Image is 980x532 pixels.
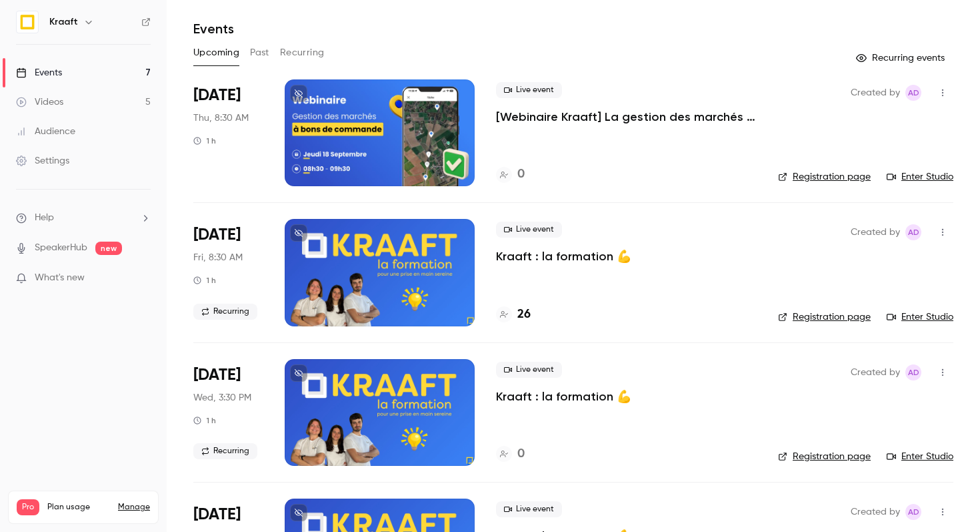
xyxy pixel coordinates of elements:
[908,364,919,380] span: Ad
[496,362,562,378] span: Live event
[905,364,921,380] span: Alice de Guyenro
[496,501,562,517] span: Live event
[35,271,85,285] span: What's new
[496,82,562,98] span: Live event
[517,306,531,324] h4: 26
[193,275,216,286] div: 1 h
[16,211,151,225] li: help-dropdown-opener
[95,242,122,255] span: new
[193,136,216,146] div: 1 h
[778,170,871,184] a: Registration page
[496,166,525,184] a: 0
[193,359,263,466] div: Oct 1 Wed, 3:30 PM (Europe/Paris)
[16,125,75,138] div: Audience
[905,504,921,520] span: Alice de Guyenro
[35,211,54,225] span: Help
[193,504,241,525] span: [DATE]
[496,306,531,324] a: 26
[496,222,562,238] span: Live event
[905,224,921,240] span: Alice de Guyenro
[905,85,921,101] span: Alice de Guyenro
[887,450,953,463] a: Enter Studio
[118,502,150,513] a: Manage
[17,11,38,33] img: Kraaft
[193,85,241,106] span: [DATE]
[887,170,953,184] a: Enter Studio
[193,79,263,186] div: Sep 18 Thu, 8:30 AM (Europe/Paris)
[778,450,871,463] a: Registration page
[193,111,249,125] span: Thu, 8:30 AM
[16,95,63,109] div: Videos
[17,499,39,515] span: Pro
[908,504,919,520] span: Ad
[908,85,919,101] span: Ad
[778,310,871,324] a: Registration page
[193,219,263,326] div: Sep 19 Fri, 8:30 AM (Europe/Paris)
[193,251,243,264] span: Fri, 8:30 AM
[193,304,257,320] span: Recurring
[851,85,900,101] span: Created by
[496,109,757,125] a: [Webinaire Kraaft] La gestion des marchés à bon de commande et des petites interventions
[850,47,953,69] button: Recurring events
[517,445,525,463] h4: 0
[496,248,631,264] a: Kraaft : la formation 💪
[496,388,631,405] a: Kraaft : la formation 💪
[496,445,525,463] a: 0
[280,42,325,63] button: Recurring
[193,42,239,63] button: Upcoming
[47,502,110,513] span: Plan usage
[193,443,257,459] span: Recurring
[35,241,87,255] a: SpeakerHub
[250,42,269,63] button: Past
[16,154,69,168] div: Settings
[851,364,900,380] span: Created by
[193,391,251,405] span: Wed, 3:30 PM
[135,272,151,284] iframe: Noticeable Trigger
[16,66,62,79] div: Events
[193,415,216,426] div: 1 h
[193,21,234,37] h1: Events
[851,504,900,520] span: Created by
[908,224,919,240] span: Ad
[193,364,241,386] span: [DATE]
[851,224,900,240] span: Created by
[49,15,78,29] h6: Kraaft
[517,166,525,184] h4: 0
[193,224,241,246] span: [DATE]
[887,310,953,324] a: Enter Studio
